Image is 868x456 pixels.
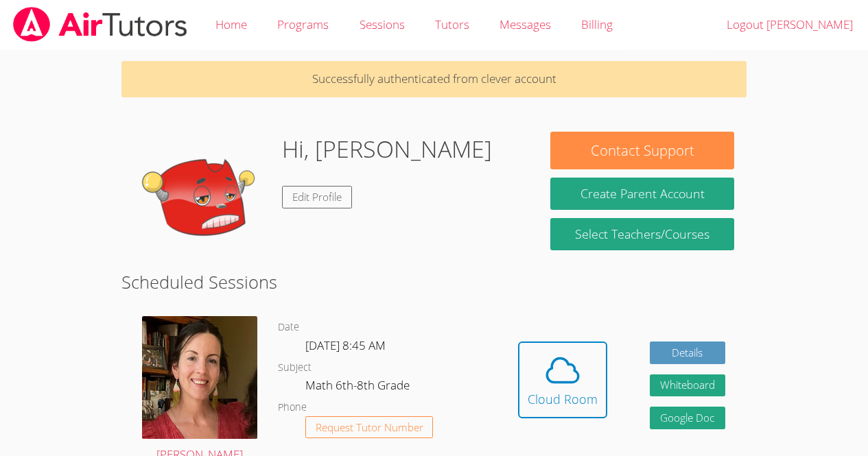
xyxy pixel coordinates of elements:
dd: Math 6th-8th Grade [305,376,412,399]
a: Edit Profile [282,186,352,208]
a: Google Doc [650,407,725,429]
h2: Scheduled Sessions [121,269,747,295]
h1: Hi, [PERSON_NAME] [282,132,492,167]
img: IMG_4957.jpeg [142,316,257,438]
a: Select Teachers/Courses [550,218,734,250]
img: default.png [134,132,271,269]
a: Details [650,341,725,364]
p: Successfully authenticated from clever account [121,61,747,97]
img: airtutors_banner-c4298cdbf04f3fff15de1276eac7730deb9818008684d7c2e4769d2f7ddbe033.png [12,7,189,42]
dt: Phone [278,399,307,416]
div: Cloud Room [528,389,598,409]
dt: Date [278,319,299,336]
button: Create Parent Account [550,178,734,210]
span: Messages [500,16,551,32]
button: Contact Support [550,132,734,169]
span: Request Tutor Number [316,422,423,433]
dt: Subject [278,359,312,376]
button: Request Tutor Number [305,416,434,439]
span: [DATE] 8:45 AM [305,337,386,353]
button: Whiteboard [650,374,725,397]
button: Cloud Room [518,341,607,418]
